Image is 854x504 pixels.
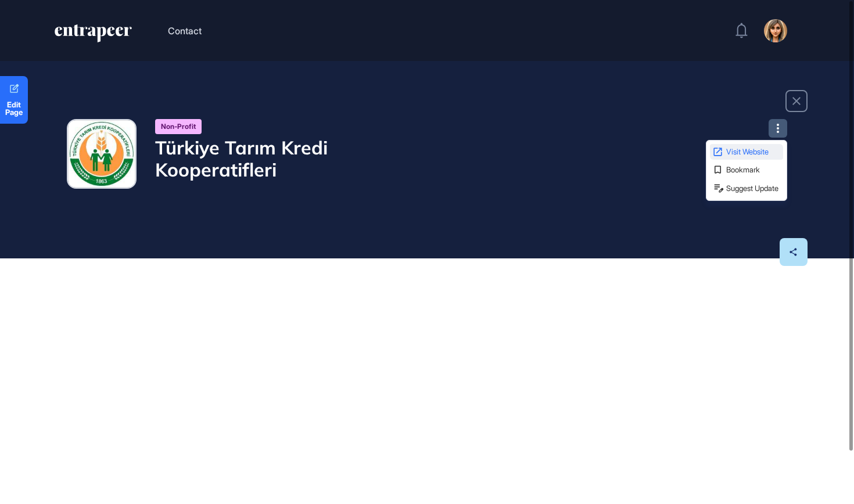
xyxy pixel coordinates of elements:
span: Bookmark [726,166,781,174]
button: Suggest Update [710,180,783,197]
button: Bookmark [710,162,783,178]
h4: Türkiye Tarım Kredi Kooperatifleri [155,136,353,181]
button: Visit WebsiteBookmarkSuggest Update [769,119,787,138]
img: Türkiye Tarım Kredi Kooperatifleri-logo [69,121,135,187]
button: Contact [168,23,202,38]
span: Suggest Update [726,185,781,192]
a: entrapeer-logo [53,24,133,46]
div: non-profit [155,119,202,134]
span: Visit Website [726,148,781,156]
img: user-avatar [764,19,787,42]
a: Türkiye Tarım Kredi Kooperatifleri-logo [68,120,135,188]
a: Visit Website [710,144,783,160]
